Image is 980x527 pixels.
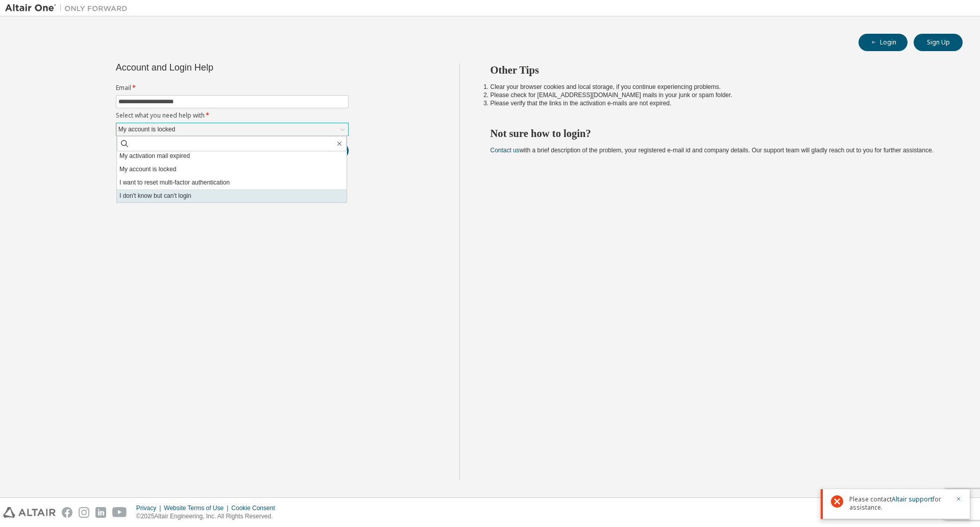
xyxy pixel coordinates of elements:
[231,504,281,512] div: Cookie Consent
[491,99,945,107] li: Please verify that the links in the activation e-mails are not expired.
[491,147,520,154] a: Contact us
[491,83,945,91] li: Clear your browser cookies and local storage, if you continue experiencing problems.
[849,495,949,512] span: Please contact for assistance.
[117,124,177,135] div: My account is locked
[859,34,908,51] button: Login
[892,495,933,503] a: Altair support
[116,63,302,72] div: Account and Login Help
[136,504,164,512] div: Privacy
[491,127,945,140] h2: Not sure how to login?
[117,149,347,163] li: My activation mail expired
[5,3,133,13] img: Altair One
[491,91,945,99] li: Please check for [EMAIL_ADDRESS][DOMAIN_NAME] mails in your junk or spam folder.
[62,507,72,518] img: facebook.svg
[95,507,106,518] img: linkedin.svg
[112,507,127,518] img: youtube.svg
[116,123,348,135] div: My account is locked
[491,63,945,77] h2: Other Tips
[914,34,963,51] button: Sign Up
[116,84,349,92] label: Email
[116,111,349,120] label: Select what you need help with
[136,512,281,521] p: © 2025 Altair Engineering, Inc. All Rights Reserved.
[164,504,231,512] div: Website Terms of Use
[491,147,934,154] span: with a brief description of the problem, your registered e-mail id and company details. Our suppo...
[3,507,56,518] img: altair_logo.svg
[79,507,89,518] img: instagram.svg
